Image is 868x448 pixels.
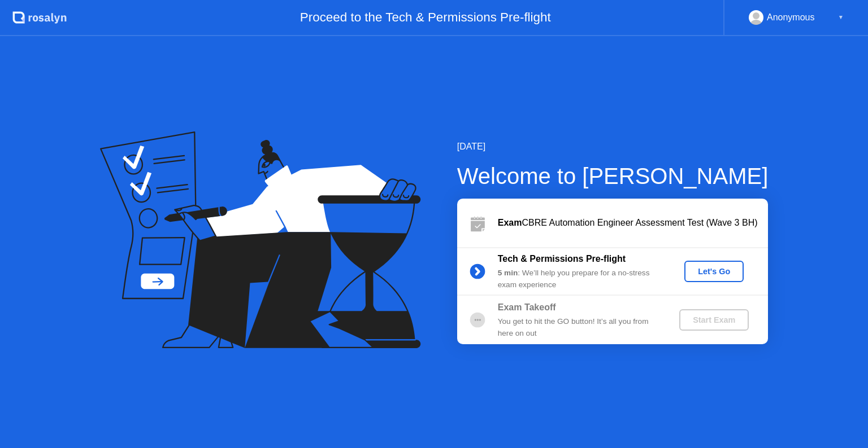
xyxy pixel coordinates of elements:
div: [DATE] [457,140,769,153]
b: 5 min [498,269,518,277]
button: Start Exam [679,309,749,331]
div: Let's Go [689,267,739,276]
div: Anonymous [767,10,815,25]
div: CBRE Automation Engineer Assessment Test (Wave 3 BH) [498,216,768,230]
div: Welcome to [PERSON_NAME] [457,159,769,193]
b: Exam Takeoff [498,302,556,312]
button: Let's Go [684,261,744,282]
div: Start Exam [684,315,744,324]
div: ▼ [838,10,844,25]
b: Exam [498,218,522,227]
div: : We’ll help you prepare for a no-stress exam experience [498,267,661,291]
div: You get to hit the GO button! It’s all you from here on out [498,316,661,339]
b: Tech & Permissions Pre-flight [498,254,626,263]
